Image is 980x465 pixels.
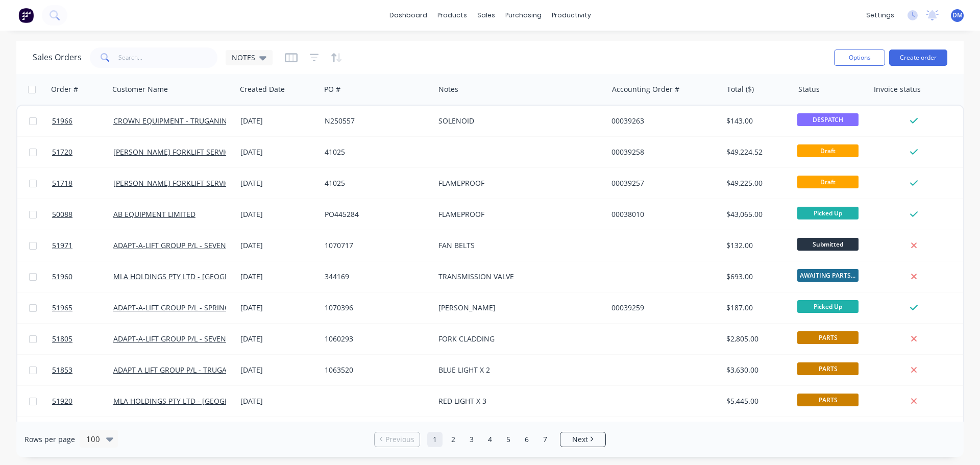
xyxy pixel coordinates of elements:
[726,147,786,157] div: $49,224.52
[861,8,899,23] div: settings
[874,84,921,94] div: Invoice status
[240,334,316,344] div: [DATE]
[438,396,595,406] div: RED LIGHT X 3
[501,432,516,447] a: Page 5
[52,116,72,126] span: 51966
[726,240,786,251] div: $132.00
[52,396,72,406] span: 51920
[446,432,461,447] a: Page 2
[611,178,713,188] div: 00039257
[113,272,273,281] a: MLA HOLDINGS PTY LTD - [GEOGRAPHIC_DATA]
[797,144,859,157] span: Draft
[52,261,113,292] a: 51960
[325,365,425,375] div: 1063520
[113,147,315,157] a: [PERSON_NAME] FORKLIFT SERVICES - [GEOGRAPHIC_DATA]
[52,292,113,323] a: 51965
[52,324,113,354] a: 51805
[33,53,82,62] h1: Sales Orders
[384,8,432,23] a: dashboard
[797,113,859,126] span: DESPATCH
[240,365,316,375] div: [DATE]
[324,84,340,94] div: PO #
[726,272,786,282] div: $693.00
[438,365,595,375] div: BLUE LIGHT X 2
[325,272,425,282] div: 344169
[438,84,458,94] div: Notes
[726,178,786,188] div: $49,225.00
[797,238,859,251] span: Submitted
[797,269,859,282] span: AWAITING PARTS ...
[797,362,859,375] span: PARTS
[240,116,316,126] div: [DATE]
[240,84,285,94] div: Created Date
[240,272,316,282] div: [DATE]
[438,209,595,219] div: FLAMEPROOF
[375,434,420,445] a: Previous page
[113,178,315,188] a: [PERSON_NAME] FORKLIFT SERVICES - [GEOGRAPHIC_DATA]
[612,84,679,94] div: Accounting Order #
[726,365,786,375] div: $3,630.00
[726,209,786,219] div: $43,065.00
[472,8,500,23] div: sales
[438,116,595,126] div: SOLENOID
[726,334,786,344] div: $2,805.00
[537,432,553,447] a: Page 7
[797,176,859,188] span: Draft
[52,334,72,344] span: 51805
[240,178,316,188] div: [DATE]
[427,432,443,447] a: Page 1 is your current page
[113,209,195,219] a: AB EQUIPMENT LIMITED
[52,417,113,448] a: 51970
[560,434,605,445] a: Next page
[113,116,232,126] a: CROWN EQUIPMENT - TRUGANINA
[726,396,786,406] div: $5,445.00
[24,434,75,445] span: Rows per page
[438,303,595,313] div: [PERSON_NAME]
[325,334,425,344] div: 1060293
[797,394,859,406] span: PARTS
[240,240,316,251] div: [DATE]
[797,300,859,313] span: Picked Up
[325,147,425,157] div: 41025
[52,209,72,219] span: 50088
[52,230,113,261] a: 51971
[52,168,113,199] a: 51718
[797,331,859,344] span: PARTS
[611,116,713,126] div: 00039263
[113,303,246,312] a: ADAPT-A-LIFT GROUP P/L - SPRINGVALE
[519,432,534,447] a: Page 6
[112,84,168,94] div: Customer Name
[240,147,316,157] div: [DATE]
[113,396,273,406] a: MLA HOLDINGS PTY LTD - [GEOGRAPHIC_DATA]
[113,365,244,375] a: ADAPT A LIFT GROUP P/L - TRUGANINA
[118,47,218,68] input: Search...
[240,303,316,313] div: [DATE]
[325,116,425,126] div: N250557
[482,432,498,447] a: Page 4
[432,8,472,23] div: products
[52,178,72,188] span: 51718
[52,303,72,313] span: 51965
[572,434,588,445] span: Next
[611,303,713,313] div: 00039259
[52,355,113,385] a: 51853
[726,116,786,126] div: $143.00
[113,240,247,250] a: ADAPT-A-LIFT GROUP P/L - SEVEN HILLS
[889,50,947,66] button: Create order
[18,8,34,23] img: Factory
[52,147,72,157] span: 51720
[325,303,425,313] div: 1070396
[727,84,754,94] div: Total ($)
[51,84,78,94] div: Order #
[52,199,113,230] a: 50088
[52,106,113,136] a: 51966
[438,272,595,282] div: TRANSMISSION VALVE
[52,272,72,282] span: 51960
[797,207,859,219] span: Picked Up
[52,137,113,167] a: 51720
[52,386,113,417] a: 51920
[325,209,425,219] div: PO445284
[240,209,316,219] div: [DATE]
[834,50,885,66] button: Options
[113,334,247,344] a: ADAPT-A-LIFT GROUP P/L - SEVEN HILLS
